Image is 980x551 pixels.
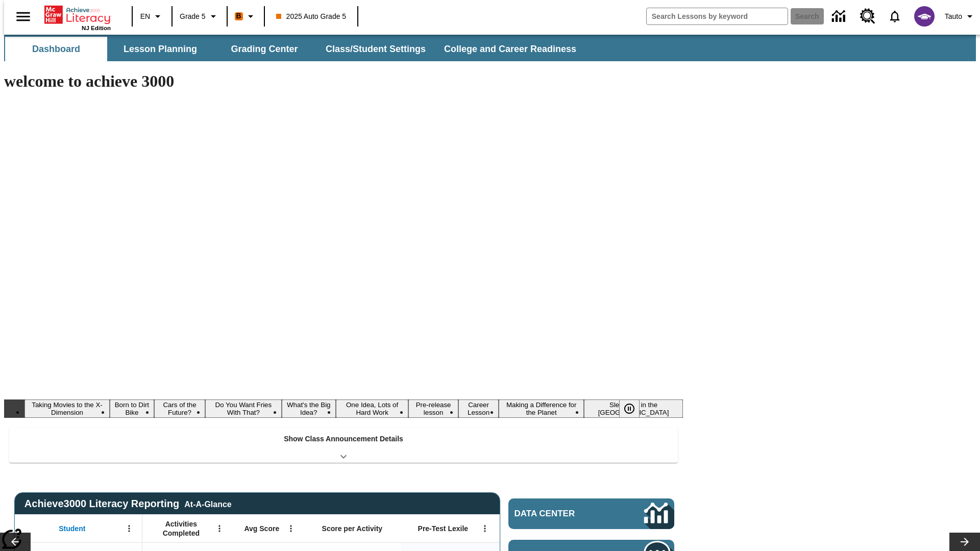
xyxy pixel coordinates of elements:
span: NJ Edition [82,25,111,31]
input: search field [647,8,788,24]
div: Home [44,4,111,31]
button: Slide 6 One Idea, Lots of Hard Work [336,399,408,418]
button: Lesson Planning [109,37,211,61]
button: Select a new avatar [908,3,941,30]
button: Profile/Settings [941,7,980,26]
div: SubNavbar [4,37,585,61]
h1: welcome to achieve 3000 [4,72,683,91]
div: At-A-Glance [184,498,231,509]
button: Open Menu [283,521,299,536]
button: Slide 10 Sleepless in the Animal Kingdom [584,399,683,418]
button: Grading Center [213,37,315,61]
button: Slide 5 What's the Big Idea? [282,399,336,418]
img: avatar image [914,6,935,27]
a: Data Center [508,498,674,529]
button: Slide 2 Born to Dirt Bike [110,399,154,418]
button: Slide 1 Taking Movies to the X-Dimension [24,399,110,418]
button: Language: EN, Select a language [136,7,168,26]
span: Pre-Test Lexile [418,524,469,533]
div: Pause [619,399,650,418]
a: Home [44,5,111,25]
div: Show Class Announcement Details [9,428,678,463]
button: Open Menu [477,521,493,536]
button: Lesson carousel, Next [949,533,980,551]
div: SubNavbar [4,35,976,61]
span: B [236,10,241,22]
span: Tauto [945,11,962,22]
a: Data Center [826,3,854,31]
button: Slide 8 Career Lesson [458,399,499,418]
span: 2025 Auto Grade 5 [276,11,347,22]
a: Resource Center, Will open in new tab [854,3,881,30]
a: Notifications [881,3,908,30]
span: Avg Score [244,524,279,533]
button: Dashboard [5,37,107,61]
button: Class/Student Settings [317,37,434,61]
button: Open side menu [8,2,38,32]
button: Boost Class color is orange. Change class color [231,7,261,26]
span: Data Center [514,509,610,519]
span: Score per Activity [322,524,383,533]
button: Slide 7 Pre-release lesson [408,399,458,418]
button: Open Menu [121,521,137,536]
span: Activities Completed [148,519,215,538]
span: Achieve3000 Literacy Reporting [24,498,232,510]
span: Grade 5 [180,11,206,22]
span: Student [59,524,85,533]
button: Slide 9 Making a Difference for the Planet [499,399,584,418]
button: College and Career Readiness [436,37,584,61]
button: Slide 3 Cars of the Future? [154,399,205,418]
span: EN [140,11,150,22]
p: Show Class Announcement Details [284,434,403,444]
button: Pause [619,399,640,418]
button: Slide 4 Do You Want Fries With That? [205,399,281,418]
button: Grade: Grade 5, Select a grade [176,7,224,26]
button: Open Menu [212,521,227,536]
